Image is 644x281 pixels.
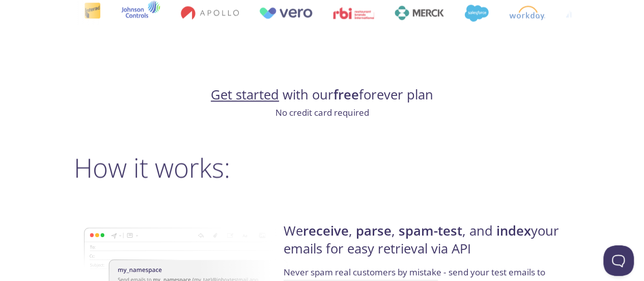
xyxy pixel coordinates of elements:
[74,106,571,119] p: No credit card required
[259,7,313,19] img: vero
[509,6,545,20] img: workday
[603,245,634,276] iframe: Help Scout Beacon - Open
[181,6,239,20] img: apollo
[333,7,374,19] img: rbi
[211,86,279,104] a: Get started
[496,222,531,240] strong: index
[284,222,567,266] h4: We , , , and your emails for easy retrieval via API
[464,5,489,21] img: salesforce
[74,86,571,104] h4: with our forever plan
[399,222,462,240] strong: spam-test
[395,6,444,20] img: merck
[74,152,571,183] h2: How it works:
[303,222,349,240] strong: receive
[121,1,160,25] img: johnsoncontrols
[356,222,391,240] strong: parse
[333,86,359,104] strong: free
